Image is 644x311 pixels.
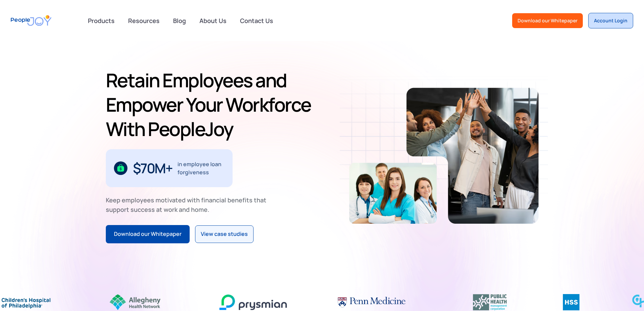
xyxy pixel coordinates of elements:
[518,17,577,24] div: Download our Whitepaper
[169,13,190,28] a: Blog
[11,11,51,30] a: home
[124,13,164,28] a: Resources
[84,14,119,27] div: Products
[133,163,172,174] div: $70M+
[594,17,627,24] div: Account Login
[406,88,539,224] img: Retain-Employees-PeopleJoy
[195,13,231,28] a: About Us
[106,149,233,187] div: 1 / 3
[588,13,633,28] a: Account Login
[512,13,583,28] a: Download our Whitepaper
[106,225,190,243] a: Download our Whitepaper
[195,225,254,243] a: View case studies
[236,13,277,28] a: Contact Us
[106,68,319,141] h1: Retain Employees and Empower Your Workforce With PeopleJoy
[349,163,437,224] img: Retain-Employees-PeopleJoy
[114,230,182,239] div: Download our Whitepaper
[177,160,224,176] div: in employee loan forgiveness
[106,195,272,214] div: Keep employees motivated with financial benefits that support success at work and home.
[201,230,248,239] div: View case studies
